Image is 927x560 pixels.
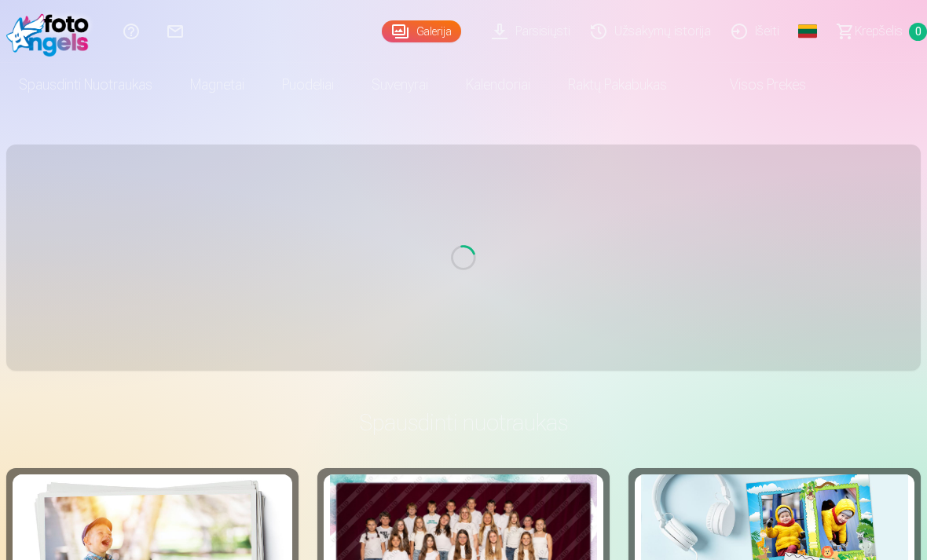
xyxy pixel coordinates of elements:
[353,63,447,107] a: Suvenyrai
[855,22,903,41] span: Krepšelis
[909,23,927,41] span: 0
[6,6,97,57] img: /fa2
[19,408,908,437] h3: Spausdinti nuotraukas
[686,63,825,107] a: Visos prekės
[382,20,461,42] a: Galerija
[171,63,263,107] a: Magnetai
[447,63,549,107] a: Kalendoriai
[263,63,353,107] a: Puodeliai
[549,63,686,107] a: Raktų pakabukas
